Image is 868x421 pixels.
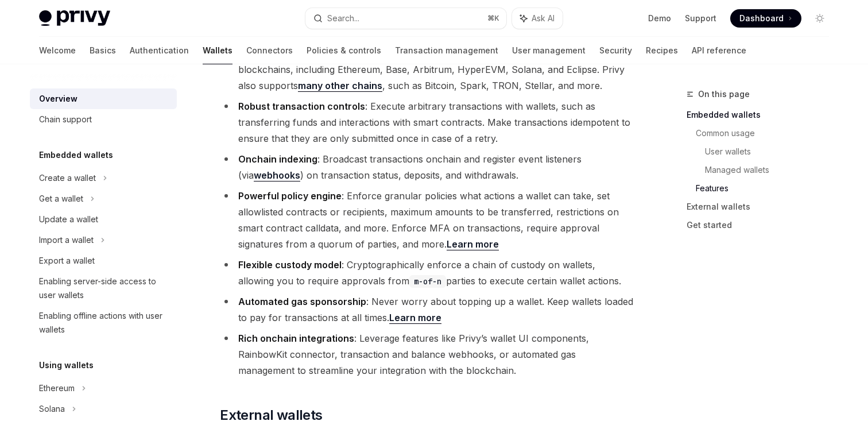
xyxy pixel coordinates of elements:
[298,80,382,92] a: many other chains
[254,169,300,181] a: webhooks
[696,179,838,198] a: Features
[705,142,838,161] a: User wallets
[648,13,671,24] a: Demo
[389,312,441,324] a: Learn more
[307,37,381,64] a: Policies & controls
[30,88,177,109] a: Overview
[39,171,96,185] div: Create a wallet
[698,87,750,101] span: On this page
[220,257,634,289] li: : Cryptographically enforce a chain of custody on wallets, allowing you to require approvals from...
[39,381,75,395] div: Ethereum
[220,45,634,94] li: : Create and manage wallets on all EVM- and SVM-compatible blockchains, including Ethereum, Base,...
[238,153,317,165] strong: Onchain indexing
[220,330,634,378] li: : Leverage features like Privy’s wallet UI components, RainbowKit connector, transaction and bala...
[238,190,342,202] strong: Powerful policy engine
[30,271,177,306] a: Enabling server-side access to user wallets
[30,306,177,340] a: Enabling offline actions with user wallets
[39,148,113,162] h5: Embedded wallets
[696,124,838,142] a: Common usage
[395,37,498,64] a: Transaction management
[90,37,116,64] a: Basics
[687,106,838,124] a: Embedded wallets
[811,9,829,28] button: Toggle dark mode
[532,13,555,24] span: Ask AI
[730,9,801,28] a: Dashboard
[246,37,293,64] a: Connectors
[30,109,177,130] a: Chain support
[238,296,366,307] strong: Automated gas sponsorship
[599,37,632,64] a: Security
[646,37,678,64] a: Recipes
[39,113,92,126] div: Chain support
[238,333,354,344] strong: Rich onchain integrations
[238,259,342,271] strong: Flexible custody model
[220,151,634,183] li: : Broadcast transactions onchain and register event listeners (via ) on transaction status, depos...
[39,358,94,372] h5: Using wallets
[39,92,77,106] div: Overview
[687,198,838,216] a: External wallets
[39,213,98,226] div: Update a wallet
[705,161,838,179] a: Managed wallets
[39,402,65,416] div: Solana
[39,192,83,206] div: Get a wallet
[220,98,634,146] li: : Execute arbitrary transactions with wallets, such as transferring funds and interactions with s...
[39,10,110,26] img: light logo
[220,293,634,326] li: : Never worry about topping up a wallet. Keep wallets loaded to pay for transactions at all times.
[305,8,506,29] button: Search...⌘K
[687,216,838,234] a: Get started
[203,37,232,64] a: Wallets
[487,14,499,23] span: ⌘ K
[39,275,170,302] div: Enabling server-side access to user wallets
[739,13,784,24] span: Dashboard
[39,233,94,247] div: Import a wallet
[220,188,634,252] li: : Enforce granular policies what actions a wallet can take, set allowlisted contracts or recipien...
[39,37,76,64] a: Welcome
[447,238,499,250] a: Learn more
[409,275,446,288] code: m-of-n
[692,37,746,64] a: API reference
[30,209,177,230] a: Update a wallet
[512,37,586,64] a: User management
[238,101,365,112] strong: Robust transaction controls
[39,254,95,268] div: Export a wallet
[130,37,189,64] a: Authentication
[327,11,359,25] div: Search...
[512,8,563,29] button: Ask AI
[685,13,716,24] a: Support
[30,250,177,271] a: Export a wallet
[39,309,170,337] div: Enabling offline actions with user wallets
